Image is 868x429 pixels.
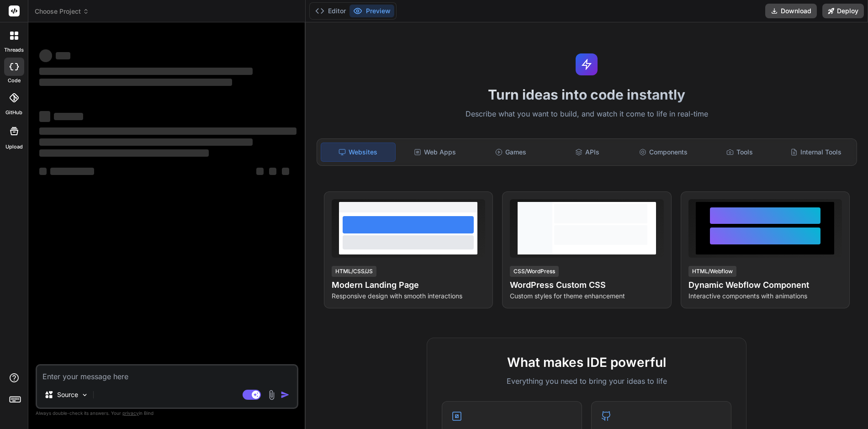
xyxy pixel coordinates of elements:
div: Internal Tools [778,143,853,162]
button: Editor [312,5,349,17]
button: Deploy [822,4,864,18]
h1: Turn ideas into code instantly [311,86,863,103]
span: ‌ [39,149,209,157]
div: APIs [550,143,625,162]
span: ‌ [269,168,276,175]
span: privacy [122,410,139,416]
h4: WordPress Custom CSS [510,279,663,291]
span: ‌ [39,168,47,175]
h4: Dynamic Webflow Component [688,279,842,291]
div: Games [474,143,548,162]
span: ‌ [39,79,232,86]
div: HTML/Webflow [688,266,736,277]
p: Interactive components with animations [688,291,842,301]
span: ‌ [39,127,296,135]
div: Websites [321,143,396,162]
button: Download [765,4,817,18]
label: threads [4,46,24,54]
p: Source [57,390,78,399]
div: Tools [702,143,777,162]
span: ‌ [50,168,94,175]
span: ‌ [39,49,52,62]
h4: Modern Landing Page [332,279,485,291]
label: GitHub [5,109,22,117]
div: CSS/WordPress [510,266,559,277]
img: icon [281,390,290,399]
img: Pick Models [81,391,89,399]
p: Responsive design with smooth interactions [332,291,485,301]
span: ‌ [256,168,264,175]
span: Choose Project [35,7,89,16]
span: ‌ [54,113,83,120]
img: attachment [266,390,277,400]
p: Describe what you want to build, and watch it come to life in real-time [311,108,863,120]
label: code [8,77,21,85]
p: Custom styles for theme enhancement [510,291,663,301]
span: ‌ [39,111,50,122]
div: Components [626,143,701,162]
p: Everything you need to bring your ideas to life [442,376,731,387]
span: ‌ [56,52,70,59]
div: Web Apps [397,143,472,162]
div: HTML/CSS/JS [332,266,376,277]
label: Upload [5,143,23,151]
p: Always double-check its answers. Your in Bind [36,409,298,418]
h2: What makes IDE powerful [442,353,731,372]
button: Preview [349,5,394,17]
span: ‌ [282,168,289,175]
span: ‌ [39,68,253,75]
span: ‌ [39,138,253,146]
